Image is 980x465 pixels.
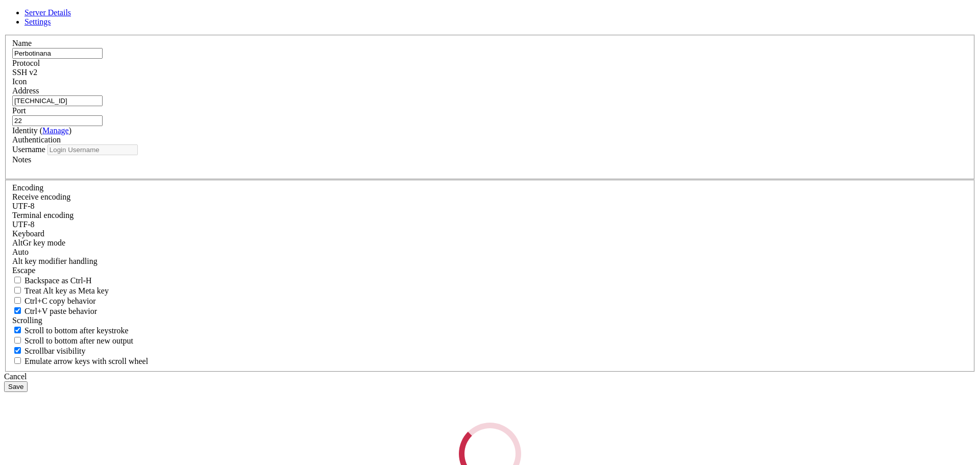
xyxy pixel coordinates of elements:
span: Treat Alt key as Meta key [24,286,109,295]
a: Manage [42,126,69,135]
span: Backspace as Ctrl-H [24,276,92,285]
span: UTF-8 [12,202,35,210]
span: UTF-8 [12,220,35,229]
span: Scroll to bottom after new output [24,336,133,345]
div: Auto [12,248,968,257]
label: Username [12,145,45,154]
div: UTF-8 [12,202,968,211]
input: Treat Alt key as Meta key [14,287,21,293]
label: Whether to scroll to the bottom on any keystroke. [12,326,129,335]
input: Scroll to bottom after keystroke [14,327,21,333]
span: SSH v2 [12,68,37,77]
input: Emulate arrow keys with scroll wheel [14,357,21,364]
div: UTF-8 [12,220,968,229]
input: Scrollbar visibility [14,347,21,354]
a: Server Details [24,8,71,17]
label: If true, the backspace should send BS ('\x08', aka ^H). Otherwise the backspace key should send '... [12,276,92,285]
input: Port Number [12,115,103,126]
span: Emulate arrow keys with scroll wheel [24,357,148,365]
label: Controls how the Alt key is handled. Escape: Send an ESC prefix. 8-Bit: Add 128 to the typed char... [12,257,97,265]
input: Host Name or IP [12,95,103,106]
label: The default terminal encoding. ISO-2022 enables character map translations (like graphics maps). ... [12,211,73,219]
label: Scrolling [12,316,42,325]
div: Cancel [4,372,976,381]
label: Icon [12,77,27,86]
label: Protocol [12,59,40,67]
input: Scroll to bottom after new output [14,337,21,344]
label: Encoding [12,183,43,192]
label: Notes [12,155,31,164]
span: Scroll to bottom after keystroke [24,326,129,335]
div: SSH v2 [12,68,968,77]
a: Settings [24,17,51,26]
input: Backspace as Ctrl-H [14,277,21,283]
input: Ctrl+C copy behavior [14,297,21,304]
label: Authentication [12,135,61,144]
label: The vertical scrollbar mode. [12,347,86,355]
span: Escape [12,266,35,275]
input: Ctrl+V paste behavior [14,307,21,314]
button: Save [4,381,28,392]
input: Server Name [12,48,103,59]
label: Ctrl-C copies if true, send ^C to host if false. Ctrl-Shift-C sends ^C to host if true, copies if... [12,297,96,305]
label: Set the expected encoding for data received from the host. If the encodings do not match, visual ... [12,238,65,247]
label: When using the alternative screen buffer, and DECCKM (Application Cursor Keys) is active, mouse w... [12,357,148,365]
span: ( ) [40,126,71,135]
span: Auto [12,248,29,256]
div: Escape [12,266,968,275]
label: Scroll to bottom after new output. [12,336,133,345]
label: Port [12,106,26,115]
label: Identity [12,126,71,135]
label: Ctrl+V pastes if true, sends ^V to host if false. Ctrl+Shift+V sends ^V to host if true, pastes i... [12,307,97,315]
span: Ctrl+V paste behavior [24,307,97,315]
span: Scrollbar visibility [24,347,86,355]
label: Name [12,39,32,47]
label: Keyboard [12,229,44,238]
label: Whether the Alt key acts as a Meta key or as a distinct Alt key. [12,286,109,295]
label: Address [12,86,39,95]
input: Login Username [47,144,138,155]
label: Set the expected encoding for data received from the host. If the encodings do not match, visual ... [12,192,70,201]
span: Ctrl+C copy behavior [24,297,96,305]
